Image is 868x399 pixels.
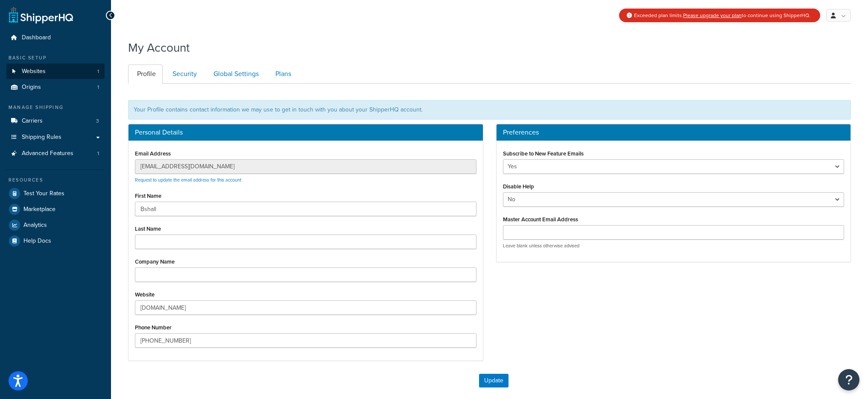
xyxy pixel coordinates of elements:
[135,150,171,157] label: Email Address
[6,104,105,111] div: Manage Shipping
[23,206,56,213] span: Marketplace
[135,226,161,232] label: Last Name
[135,129,476,136] h3: Personal Details
[6,146,105,161] li: Advanced Features
[6,146,105,161] a: Advanced Features 1
[135,324,172,331] label: Phone Number
[503,216,578,223] label: Master Account Email Address
[6,113,105,129] a: Carriers 3
[135,176,241,183] a: Request to update the email address for this account
[266,65,298,84] a: Plans
[128,39,190,56] h1: My Account
[97,150,99,157] span: 1
[22,68,46,75] span: Websites
[22,34,51,41] span: Dashboard
[97,68,99,75] span: 1
[6,54,105,62] div: Basic Setup
[6,30,105,46] a: Dashboard
[135,291,155,298] label: Website
[6,186,105,201] a: Test Your Rates
[6,129,105,145] a: Shipping Rules
[97,84,99,91] span: 1
[22,150,73,157] span: Advanced Features
[22,117,43,125] span: Carriers
[503,243,845,249] p: Leave blank unless otherwise advised
[6,113,105,129] li: Carriers
[634,12,810,19] span: Exceeded plan limits. to continue using ShipperHQ.
[6,217,105,233] a: Analytics
[6,64,105,79] a: Websites 1
[838,369,859,390] button: Open Resource Center
[22,134,61,141] span: Shipping Rules
[503,150,584,157] label: Subscribe to New Feature Emails
[205,65,266,84] a: Global Settings
[479,374,509,387] button: Update
[6,176,105,184] div: Resources
[96,117,99,125] span: 3
[23,190,64,197] span: Test Your Rates
[9,6,73,23] a: ShipperHQ Home
[503,183,534,190] label: Disable Help
[22,84,41,91] span: Origins
[23,222,47,229] span: Analytics
[164,65,204,84] a: Security
[6,233,105,249] a: Help Docs
[6,202,105,217] a: Marketplace
[128,65,163,84] a: Profile
[683,12,742,19] a: Please upgrade your plan
[503,129,845,136] h3: Preferences
[6,79,105,95] a: Origins 1
[135,258,175,265] label: Company Name
[6,79,105,95] li: Origins
[23,238,51,245] span: Help Docs
[135,193,161,199] label: First Name
[6,64,105,79] li: Websites
[128,100,851,120] div: Your Profile contains contact information we may use to get in touch with you about your ShipperH...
